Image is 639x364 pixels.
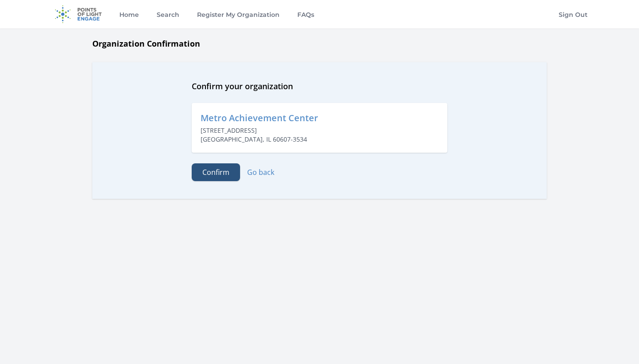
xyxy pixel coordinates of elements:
[201,112,438,124] h3: Metro Achievement Center
[192,80,447,92] h2: Confirm your organization
[247,167,274,177] a: Go back
[92,37,547,50] h1: Organization Confirmation
[201,126,438,144] p: [STREET_ADDRESS] [GEOGRAPHIC_DATA], IL 60607-3534
[192,163,240,181] button: Confirm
